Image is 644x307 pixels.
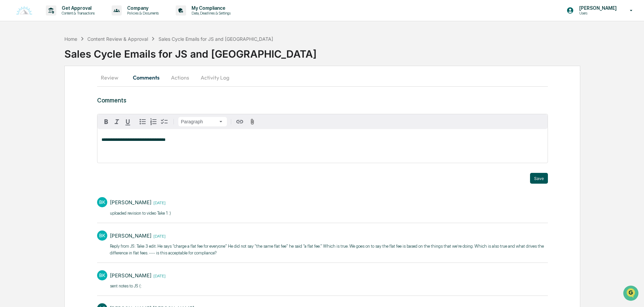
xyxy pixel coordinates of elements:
[21,92,55,97] span: [PERSON_NAME]
[97,69,127,86] button: Review
[13,132,42,139] span: Data Lookup
[49,120,54,126] div: 🗄️
[151,199,166,205] time: Friday, September 19, 2025 at 2:44:11 PM EDT
[64,42,644,60] div: Sales Cycle Emails for JS and [GEOGRAPHIC_DATA]
[13,92,19,97] img: 1746055101610-c473b297-6a78-478c-a979-82029cc54cd1
[105,73,123,82] button: See all
[16,6,32,15] img: logo
[7,75,45,80] div: Past conversations
[56,120,84,126] span: Attestations
[110,210,171,217] p: uploaded revision to video Take 1 :)​
[56,92,58,97] span: •
[101,116,112,127] button: Bold
[7,133,12,139] div: 🔎
[97,270,107,280] div: BK
[97,97,548,104] h3: Comments
[4,117,46,129] a: 🖐️Preclearance
[574,5,620,11] p: [PERSON_NAME]
[23,58,85,64] div: We're available if you need us!
[7,120,12,126] div: 🖐️
[530,173,548,184] button: Save
[7,14,123,25] p: How can we help?
[97,197,107,207] div: BK
[110,199,151,206] div: [PERSON_NAME]
[60,92,74,97] span: [DATE]
[4,130,45,142] a: 🔎Data Lookup
[46,117,86,129] a: 🗄️Attestations
[195,69,235,86] button: Activity Log
[87,36,148,42] div: Content Review & Approval
[97,231,107,241] div: BK
[122,116,133,127] button: Underline
[64,36,77,42] div: Home
[48,149,82,154] a: Powered byPylon
[186,5,234,11] p: My Compliance
[110,283,166,289] p: sent notes to JS (:
[23,52,111,58] div: Start new chat
[158,36,273,42] div: Sales Cycle Emails for JS and [GEOGRAPHIC_DATA]
[67,149,82,154] span: Pylon
[246,117,258,126] button: Attach files
[13,120,43,126] span: Preclearance
[151,233,166,239] time: Friday, September 19, 2025 at 11:26:28 AM EDT
[7,85,18,96] img: Cameron Burns
[112,116,122,127] button: Italic
[110,272,151,279] div: [PERSON_NAME]
[110,243,548,256] p: Reply from JS: Take 3 edit. He says “charge a flat fee for everyone” He did not say “the same fla...
[115,54,123,62] button: Start new chat
[165,69,195,86] button: Actions
[56,5,98,11] p: Get Approval
[110,233,151,239] div: [PERSON_NAME]
[97,69,548,86] div: secondary tabs example
[151,273,166,278] time: Thursday, September 18, 2025 at 2:25:37 PM EDT
[622,285,641,303] iframe: Open customer support
[7,52,19,64] img: 1746055101610-c473b297-6a78-478c-a979-82029cc54cd1
[127,69,165,86] button: Comments
[186,11,234,16] p: Data, Deadlines & Settings
[122,5,162,11] p: Company
[122,11,162,16] p: Policies & Documents
[178,117,227,126] button: Block type
[56,11,98,16] p: Content & Transactions
[574,11,620,16] p: Users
